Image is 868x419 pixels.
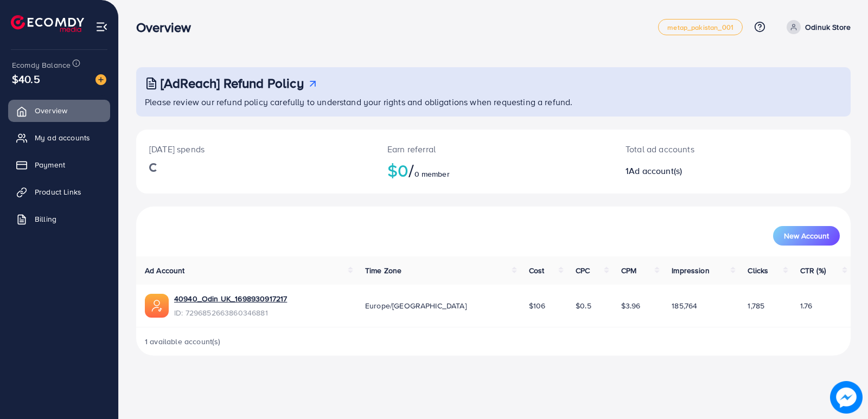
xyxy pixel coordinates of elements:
[35,186,81,197] span: Product Links
[8,181,110,203] a: Product Links
[387,143,599,156] p: Earn referral
[145,336,221,347] span: 1 available account(s)
[672,300,697,311] span: 185,764
[145,95,844,108] p: Please review our refund policy carefully to understand your rights and obligations when requesti...
[800,265,826,276] span: CTR (%)
[35,214,56,224] span: Billing
[145,265,185,276] span: Ad Account
[145,294,169,318] img: ic-ads-acc.e4c84228.svg
[748,265,768,276] span: Clicks
[805,21,851,34] p: Odinuk Store
[8,100,110,121] a: Overview
[8,208,110,230] a: Billing
[629,165,682,177] span: Ad account(s)
[12,60,71,70] span: Ecomdy Balance
[576,300,591,311] span: $0.5
[161,75,304,91] h3: [AdReach] Refund Policy
[529,300,546,311] span: $106
[387,160,599,181] h2: $0
[672,265,710,276] span: Impression
[136,20,200,35] h3: Overview
[658,19,743,35] a: metap_pakistan_001
[667,24,733,31] span: metap_pakistan_001
[414,169,450,179] span: 0 member
[8,154,110,176] a: Payment
[621,265,636,276] span: CPM
[365,300,467,311] span: Europe/[GEOGRAPHIC_DATA]
[149,143,361,156] p: [DATE] spends
[773,226,840,246] button: New Account
[782,20,851,34] a: Odinuk Store
[529,265,545,276] span: Cost
[409,158,414,183] span: /
[748,300,764,311] span: 1,785
[95,21,108,33] img: menu
[784,232,829,240] span: New Account
[174,307,287,318] span: ID: 7296852663860346881
[11,15,84,32] img: logo
[830,381,863,414] img: image
[35,132,90,143] span: My ad accounts
[12,71,40,87] span: $40.5
[576,265,590,276] span: CPC
[95,74,106,85] img: image
[35,105,67,116] span: Overview
[35,159,65,170] span: Payment
[174,293,287,304] a: 40940_Odin UK_1698930917217
[365,265,401,276] span: Time Zone
[626,166,778,176] h2: 1
[621,300,641,311] span: $3.96
[8,127,110,149] a: My ad accounts
[626,143,778,156] p: Total ad accounts
[800,300,813,311] span: 1.76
